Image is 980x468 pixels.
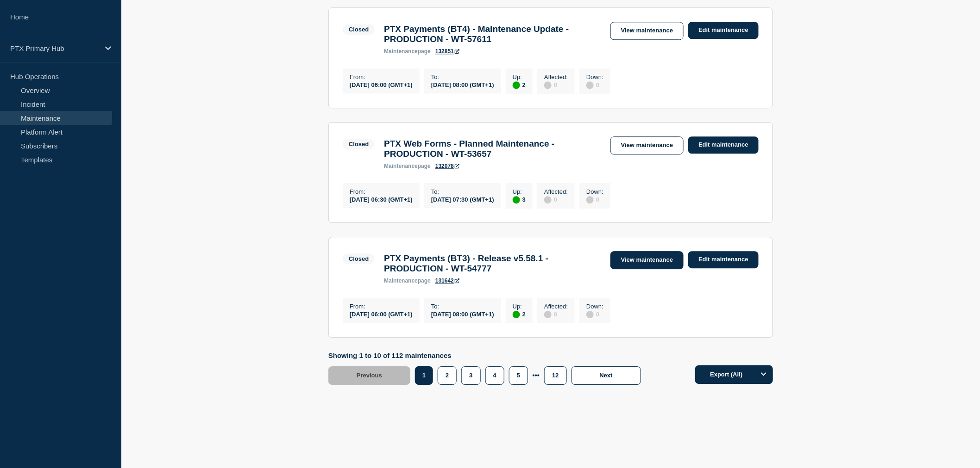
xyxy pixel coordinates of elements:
div: 0 [544,310,568,318]
a: 131642 [435,277,459,284]
h3: PTX Web Forms - Planned Maintenance - PRODUCTION - WT-53657 [384,139,601,159]
h3: PTX Payments (BT3) - Release v5.58.1 - PRODUCTION - WT-54777 [384,253,601,274]
p: Up : [513,74,526,80]
a: Edit maintenance [688,136,759,154]
div: [DATE] 08:00 (GMT+1) [431,310,494,318]
a: View maintenance [610,251,684,269]
p: Down : [586,188,603,195]
p: To : [431,303,494,310]
div: Closed [349,26,369,33]
p: Up : [513,188,526,195]
div: up [513,196,520,203]
p: Affected : [544,188,568,195]
p: To : [431,74,494,80]
p: Up : [513,303,526,310]
div: disabled [586,196,594,203]
button: Previous [328,366,410,385]
p: Showing 1 to 10 of 112 maintenances [328,351,646,359]
div: up [513,311,520,318]
div: 2 [513,80,526,89]
span: maintenance [384,163,418,169]
button: 5 [509,366,528,385]
button: Next [572,366,641,385]
p: Down : [586,303,603,310]
button: 3 [461,366,480,385]
div: 0 [586,195,603,203]
span: Next [600,372,613,379]
button: 4 [485,366,504,385]
div: 0 [586,80,603,89]
p: page [384,277,431,284]
a: View maintenance [610,136,684,154]
p: page [384,48,431,55]
button: Options [754,365,773,384]
div: 0 [586,310,603,318]
div: [DATE] 08:00 (GMT+1) [431,80,494,88]
div: [DATE] 06:30 (GMT+1) [350,195,413,203]
div: up [513,81,520,89]
div: disabled [544,196,552,203]
p: From : [350,74,413,80]
p: PTX Primary Hub [10,44,99,52]
span: Previous [357,372,382,379]
button: 12 [544,366,566,385]
div: disabled [544,311,552,318]
button: 2 [438,366,457,385]
p: From : [350,303,413,310]
p: From : [350,188,413,195]
a: Edit maintenance [688,251,759,268]
div: 0 [544,195,568,203]
a: 132851 [435,48,459,55]
h3: PTX Payments (BT4) - Maintenance Update - PRODUCTION - WT-57611 [384,24,601,44]
div: Closed [349,255,369,262]
div: [DATE] 07:30 (GMT+1) [431,195,494,203]
a: 132078 [435,163,459,169]
p: page [384,163,431,169]
div: disabled [544,81,552,89]
span: maintenance [384,277,418,284]
div: disabled [586,81,594,89]
a: Edit maintenance [688,22,759,39]
button: 1 [415,366,433,385]
p: To : [431,188,494,195]
div: 0 [544,80,568,89]
div: Closed [349,141,369,148]
div: 2 [513,310,526,318]
span: maintenance [384,48,418,55]
p: Affected : [544,303,568,310]
a: View maintenance [610,22,684,40]
div: [DATE] 06:00 (GMT+1) [350,80,413,88]
p: Down : [586,74,603,80]
button: Export (All) [695,365,773,384]
div: [DATE] 06:00 (GMT+1) [350,310,413,318]
div: 3 [513,195,526,203]
p: Affected : [544,74,568,80]
div: disabled [586,311,594,318]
